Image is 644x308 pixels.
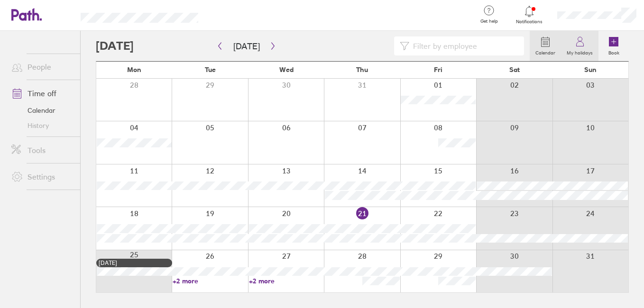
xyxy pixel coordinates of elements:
a: My holidays [561,31,598,61]
a: Calendar [530,31,561,61]
span: Get help [474,18,505,24]
button: [DATE] [226,38,267,54]
label: Calendar [530,47,561,56]
span: Mon [127,66,141,73]
a: Time off [4,84,80,103]
span: Wed [279,66,294,73]
input: Filter by employee [409,37,519,55]
span: Sun [584,66,597,73]
a: Calendar [4,103,80,118]
div: [DATE] [99,260,170,266]
a: Notifications [514,5,545,25]
a: +2 more [173,277,248,285]
span: Notifications [514,19,545,25]
a: +2 more [249,277,324,285]
a: History [4,118,80,133]
span: Sat [509,66,520,73]
span: Tue [205,66,216,73]
a: Tools [4,141,80,160]
a: Book [598,31,629,61]
span: Thu [356,66,368,73]
a: People [4,57,80,76]
span: Fri [434,66,442,73]
a: Settings [4,167,80,186]
label: Book [603,47,625,56]
label: My holidays [561,47,598,56]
